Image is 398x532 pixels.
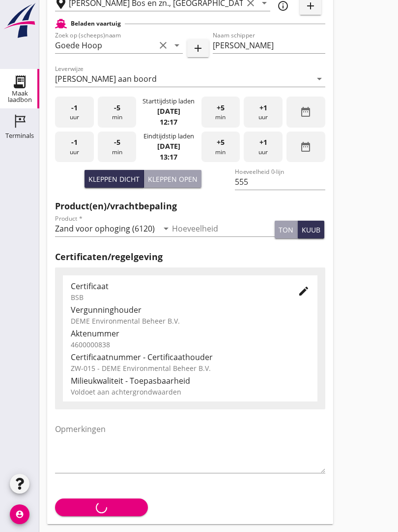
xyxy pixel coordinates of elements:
div: uur [244,132,283,163]
i: arrow_drop_down [313,73,325,85]
div: Certificaatnummer - Certificaathouder [71,351,310,363]
div: Starttijdstip laden [142,97,195,106]
input: Zoek op (scheeps)naam [55,37,155,53]
button: Kleppen dicht [85,170,144,188]
div: min [201,97,240,128]
button: Kleppen open [144,170,201,188]
div: Kleppen dicht [88,174,140,184]
i: arrow_drop_down [171,39,183,51]
span: +1 [259,102,267,113]
div: Voldoet aan achtergrondwaarden [71,387,310,397]
div: Terminals [5,133,34,139]
div: uur [244,97,283,128]
div: Milieukwaliteit - Toepasbaarheid [71,375,310,387]
h2: Product(en)/vrachtbepaling [55,199,325,213]
div: Certificaat [71,280,282,292]
div: min [201,132,240,163]
div: kuub [302,225,320,235]
span: +1 [259,137,267,148]
button: kuub [298,221,324,238]
span: -1 [71,137,78,148]
input: Product * [55,221,158,236]
span: -5 [114,102,120,113]
div: ton [279,225,293,235]
div: 4600000838 [71,339,310,350]
div: min [98,97,137,128]
h2: Certificaten/regelgeving [55,250,325,264]
i: edit [298,285,310,297]
div: Aktenummer [71,328,310,339]
div: DEME Environmental Beheer B.V. [71,316,310,326]
input: Naam schipper [213,37,325,53]
input: Hoeveelheid 0-lijn [235,174,325,190]
img: logo-small.a267ee39.svg [2,2,37,39]
span: +5 [217,137,225,148]
div: Eindtijdstip laden [143,132,194,141]
div: uur [55,97,94,128]
div: min [98,132,137,163]
i: date_range [300,141,312,153]
i: date_range [300,106,312,118]
strong: 13:17 [160,152,177,162]
i: arrow_drop_down [160,223,172,234]
button: ton [275,221,298,238]
i: add [192,42,204,54]
div: BSB [71,292,282,302]
div: uur [55,132,94,163]
div: Kleppen open [148,174,198,184]
span: -1 [71,102,78,113]
i: clear [157,39,169,51]
span: -5 [114,137,120,148]
textarea: Opmerkingen [55,421,325,473]
input: Hoeveelheid [172,221,275,236]
i: account_circle [10,504,29,524]
strong: [DATE] [157,106,180,116]
strong: 12:17 [160,117,177,127]
div: [PERSON_NAME] aan boord [55,74,157,83]
span: +5 [217,102,225,113]
h2: Beladen vaartuig [71,19,121,28]
div: ZW-015 - DEME Environmental Beheer B.V. [71,363,310,373]
strong: [DATE] [157,141,180,151]
div: Vergunninghouder [71,304,310,316]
